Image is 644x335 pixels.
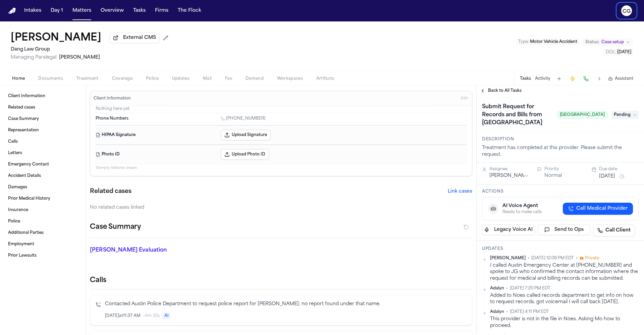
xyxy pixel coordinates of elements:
[585,40,599,45] span: Status:
[152,5,171,17] button: Firms
[8,196,50,201] span: Prior Medical History
[12,76,25,81] span: Home
[604,49,633,56] button: Edit DOL: 2025-09-11
[130,5,148,17] button: Tasks
[623,9,631,14] text: CG
[518,40,529,44] span: Type :
[482,189,639,194] h3: Actions
[448,188,472,195] button: Link cases
[544,173,562,179] button: Normal
[221,116,265,121] a: Call 1 (737) 267-2181
[8,173,41,179] span: Accident Details
[490,205,496,212] span: 🤖
[510,286,550,291] span: [DATE] 7:20 PM EDT
[5,250,80,261] a: Prior Lawsuits
[482,145,639,158] div: Treatment has completed at this provider. Please submit the request.
[70,5,94,17] button: Matters
[617,50,631,54] span: [DATE]
[568,74,577,83] button: Create Immediate Task
[90,204,472,211] div: No related cases linked
[490,286,504,291] span: Adalyn
[582,38,633,46] button: Change status from Case setup
[490,309,504,315] span: Adalyn
[5,136,80,147] a: Calls
[5,102,80,113] a: Related cases
[8,150,22,156] span: Letters
[5,148,80,158] a: Letters
[593,224,635,237] a: Call Client
[48,5,66,17] button: Day 1
[502,203,542,209] div: AI Voice Agent
[221,130,271,140] button: Upload Signature
[482,246,639,252] h3: Updates
[5,125,80,136] a: Representation
[506,286,508,291] span: •
[143,313,160,319] span: • 4m 32s
[90,222,141,232] h2: Case Summary
[5,239,80,250] a: Employment
[105,313,141,319] span: [DATE] at 11:37 AM
[123,35,156,41] span: External CMS
[502,209,542,215] div: Ready to make calls
[482,224,535,235] button: Legacy Voice AI
[225,76,232,81] span: Fax
[175,5,204,17] a: The Flock
[585,256,599,261] span: Private
[544,166,584,172] div: Priority
[554,74,564,83] button: Add Task
[162,313,171,319] span: AI
[21,5,44,17] button: Intakes
[535,76,550,81] button: Activity
[5,171,80,181] a: Accident Details
[221,149,269,160] button: Upload Photo ID
[90,187,131,196] h2: Related cases
[477,88,525,93] button: Back to All Tasks
[96,130,217,140] dt: HIPAA Signature
[618,173,626,181] button: Snooze task
[538,224,591,235] button: Send to Ops
[203,76,212,81] span: Mail
[96,149,217,160] dt: Photo ID
[90,246,212,254] p: [PERSON_NAME] Evaluation
[530,40,577,44] span: Motor Vehicle Accident
[112,76,132,81] span: Coverage
[482,137,639,142] h3: Description
[96,106,467,113] p: Nothing here yet.
[5,216,80,227] a: Police
[576,205,628,212] span: Call Medical Provider
[520,76,531,81] button: Tasks
[8,105,35,110] span: Related cases
[8,116,39,122] span: Case Summary
[11,32,101,44] h1: [PERSON_NAME]
[599,173,615,180] button: [DATE]
[8,253,37,258] span: Prior Lawsuits
[146,76,159,81] span: Police
[98,5,126,17] a: Overview
[59,55,100,60] span: [PERSON_NAME]
[5,182,80,193] a: Damages
[490,262,639,282] div: I called Austin Emergency Center at [PHONE_NUMBER] and spoke to JG who confirmed the contact info...
[277,76,303,81] span: Workspaces
[96,165,467,171] p: 15 empty fields not shown.
[8,230,44,236] span: Additional Parties
[8,207,28,213] span: Insurance
[608,76,633,81] button: Assistant
[606,50,616,54] span: DOL :
[5,227,80,238] a: Additional Parties
[490,316,639,329] div: This provider is not in the file in Noes. Asking Mo how to proceed.
[5,205,80,215] a: Insurance
[8,93,45,99] span: Client Information
[316,76,334,81] span: Artifacts
[576,256,578,261] span: •
[105,300,467,308] p: Contacted Austin Police Department to request police report for [PERSON_NAME]; no report found un...
[479,102,554,128] h1: Submit Request for Records and Bills from [GEOGRAPHIC_DATA]
[172,76,190,81] span: Updates
[5,91,80,102] a: Client Information
[109,32,160,43] button: External CMS
[510,309,549,315] span: [DATE] 4:11 PM EDT
[489,166,529,172] div: Assignee
[8,8,16,14] a: Home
